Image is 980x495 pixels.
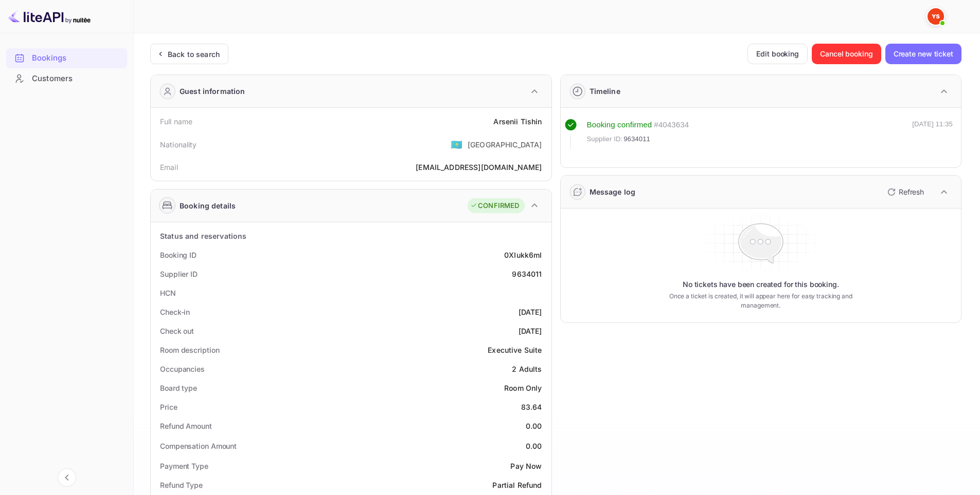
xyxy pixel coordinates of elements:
[526,441,542,451] div: 0.00
[180,86,245,97] div: Guest information
[504,383,542,393] div: Room Only
[160,116,192,127] div: Full name
[526,421,542,431] div: 0.00
[587,134,623,144] span: Supplier ID:
[160,162,178,173] div: Email
[590,86,620,97] div: Timeline
[928,8,944,25] img: Yandex Support
[32,52,122,64] div: Bookings
[168,49,220,60] div: Back to search
[160,231,246,241] div: Status and reservations
[451,135,462,154] span: United States
[521,402,542,412] div: 83.64
[812,44,881,64] button: Cancel booking
[653,292,868,310] p: Once a ticket is created, it will appear here for easy tracking and management.
[6,48,127,68] div: Bookings
[160,250,197,260] div: Booking ID
[160,383,197,393] div: Board type
[160,461,208,471] div: Payment Type
[416,162,542,173] div: [EMAIL_ADDRESS][DOMAIN_NAME]
[587,119,652,131] div: Booking confirmed
[519,326,542,336] div: [DATE]
[160,269,198,279] div: Supplier ID
[899,186,924,197] p: Refresh
[468,139,542,150] div: [GEOGRAPHIC_DATA]
[488,345,542,355] div: Executive Suite
[683,279,839,290] p: No tickets have been created for this booking.
[912,119,953,149] div: [DATE] 11:35
[160,421,212,431] div: Refund Amount
[8,8,91,25] img: LiteAPI logo
[512,364,542,374] div: 2 Adults
[493,116,542,127] div: Arsenii Tishin
[470,201,519,211] div: CONFIRMED
[180,200,236,211] div: Booking details
[160,402,177,412] div: Price
[885,44,961,64] button: Create new ticket
[32,73,122,85] div: Customers
[160,139,197,150] div: Nationality
[160,345,219,355] div: Room description
[58,468,76,487] button: Collapse navigation
[160,288,176,298] div: HCN
[160,364,205,374] div: Occupancies
[654,119,689,131] div: # 4043634
[6,48,127,67] a: Bookings
[590,186,636,197] div: Message log
[492,480,542,490] div: Partial Refund
[881,184,928,200] button: Refresh
[160,307,190,317] div: Check-in
[504,250,542,260] div: 0XIukk6mI
[160,441,237,451] div: Compensation Amount
[160,326,194,336] div: Check out
[512,269,542,279] div: 9634011
[519,307,542,317] div: [DATE]
[6,69,127,89] div: Customers
[623,134,650,144] span: 9634011
[510,461,542,471] div: Pay Now
[747,44,808,64] button: Edit booking
[6,69,127,88] a: Customers
[160,480,203,490] div: Refund Type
